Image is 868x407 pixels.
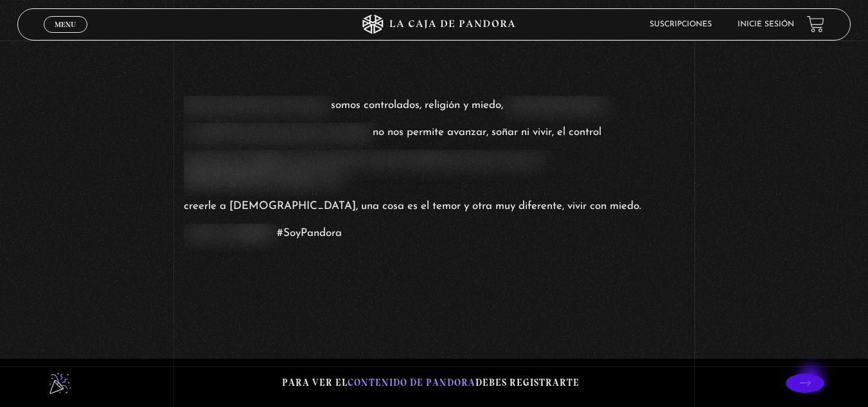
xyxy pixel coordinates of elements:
span: cuál de ellas domina [506,96,606,116]
span: su vida? El control que ejerce el miedo [184,123,369,143]
span: somos controlados, religión y miedo, [331,96,503,116]
span: que ejerce la religión no nos permite creer de verdad, una cosa es creer en [DEMOGRAPHIC_DATA] y ... [184,150,642,189]
span: Luchen y GANEN. [184,224,274,244]
span: contenido de Pandora [348,377,475,388]
a: View your shopping cart [807,15,824,33]
p: Para ver el debes registrarte [282,374,580,392]
span: creerle a [DEMOGRAPHIC_DATA], una cosa es el temor y otra muy diferente, vivir con miedo. [184,197,641,217]
a: Suscripciones [650,21,712,28]
span: Cerrar [50,31,80,40]
span: Menu [55,21,76,28]
span: #SoyPandora [277,224,342,244]
span: no nos permite avanzar, soñar ni vivir, el control [373,123,601,143]
a: Inicie sesión [738,21,794,28]
span: Existen dos formas en las que [184,96,328,116]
